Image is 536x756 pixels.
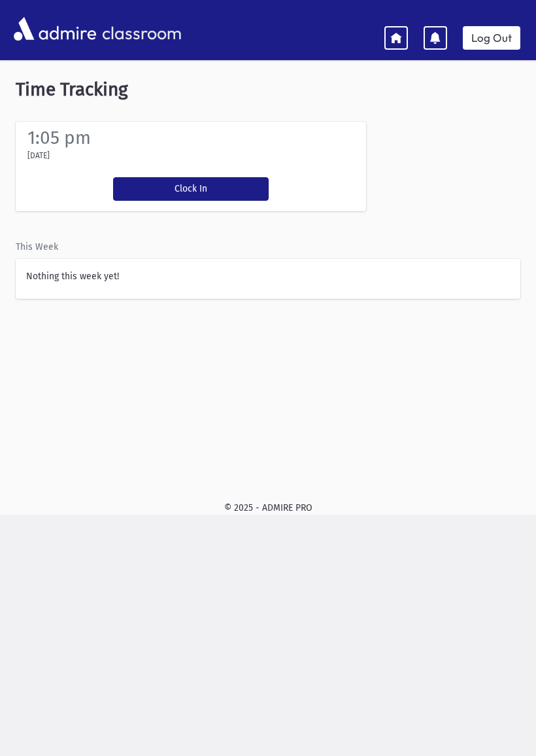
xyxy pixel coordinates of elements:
[10,14,99,44] img: AdmirePro
[16,240,58,254] label: This Week
[26,269,119,283] label: Nothing this week yet!
[27,150,50,162] label: [DATE]
[113,177,269,201] button: Clock In
[99,12,182,46] span: classroom
[10,501,526,515] div: © 2025 - ADMIRE PRO
[463,26,520,50] a: Log Out
[27,127,91,148] label: 1:05 pm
